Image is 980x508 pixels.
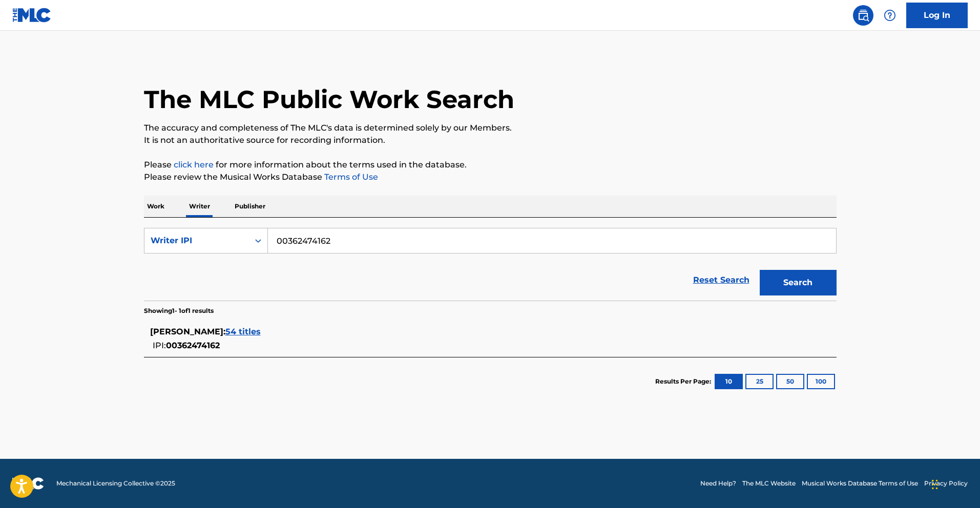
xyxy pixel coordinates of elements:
p: Results Per Page: [655,377,714,386]
span: 00362474162 [166,341,220,350]
button: 25 [745,374,774,389]
a: Terms of Use [322,172,378,182]
button: 50 [776,374,804,389]
a: Public Search [853,5,873,26]
span: IPI: [153,341,166,350]
iframe: Chat Widget [929,459,980,508]
p: The accuracy and completeness of The MLC's data is determined solely by our Members. [144,122,837,134]
div: Drag [932,469,938,500]
a: The MLC Website [742,479,796,488]
h1: The MLC Public Work Search [144,84,514,115]
form: Search Form [144,228,837,301]
button: 10 [715,374,743,389]
img: help [884,9,896,22]
a: click here [174,160,214,170]
p: Writer [186,196,213,217]
span: [PERSON_NAME] : [150,327,225,336]
p: Please review the Musical Works Database [144,171,837,183]
p: It is not an authoritative source for recording information. [144,134,837,146]
img: logo [12,477,44,490]
a: Privacy Policy [924,479,968,488]
img: search [857,9,869,22]
a: Musical Works Database Terms of Use [802,479,918,488]
button: Search [760,270,837,295]
span: Mechanical Licensing Collective © 2025 [56,479,175,488]
span: 54 titles [225,327,261,336]
div: Writer IPI [151,235,243,247]
p: Showing 1 - 1 of 1 results [144,306,214,315]
p: Work [144,196,168,217]
button: 100 [807,374,835,389]
p: Publisher [232,196,268,217]
div: Help [880,5,900,26]
img: MLC Logo [12,8,52,23]
a: Reset Search [688,269,755,291]
a: Need Help? [700,479,736,488]
a: Log In [906,3,968,28]
p: Please for more information about the terms used in the database. [144,159,837,171]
